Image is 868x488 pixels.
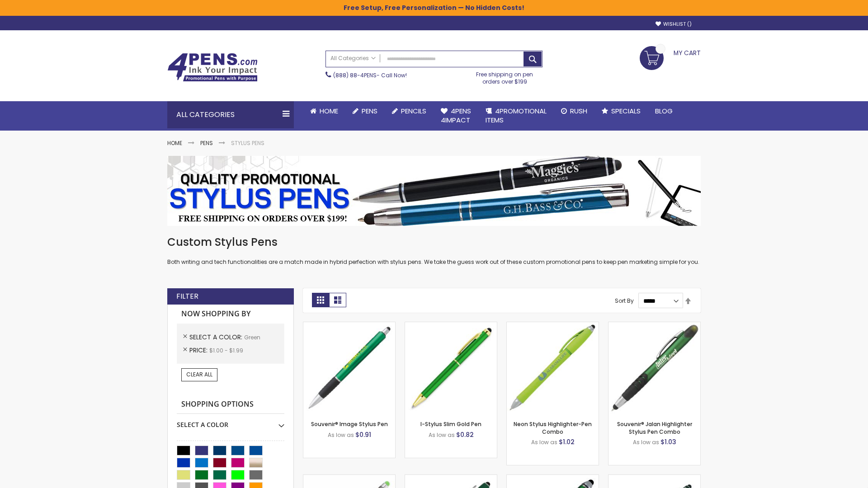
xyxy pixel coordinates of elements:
[320,106,338,116] span: Home
[429,431,455,439] span: As low as
[609,474,700,482] a: Colter Stylus Twist Metal Pen-Green
[328,431,354,439] span: As low as
[231,139,264,147] strong: Stylus Pens
[434,101,478,131] a: 4Pens4impact
[177,305,284,324] strong: Now Shopping by
[554,101,594,121] a: Rush
[355,430,371,439] span: $0.91
[326,51,380,66] a: All Categories
[507,322,599,414] img: Neon Stylus Highlighter-Pen Combo-Green
[405,322,497,414] img: I-Stylus Slim Gold-Green
[594,101,648,121] a: Specials
[362,106,377,116] span: Pens
[167,235,701,266] div: Both writing and tech functionalities are a match made in hybrid perfection with stylus pens. We ...
[303,322,395,414] img: Souvenir® Image Stylus Pen-Green
[303,474,395,482] a: Islander Softy Gel with Stylus - ColorJet Imprint-Green
[181,368,217,381] a: Clear All
[189,333,244,342] span: Select A Color
[303,101,345,121] a: Home
[244,333,260,341] span: Green
[514,420,592,435] a: Neon Stylus Highlighter-Pen Combo
[167,139,182,147] a: Home
[401,106,426,116] span: Pencils
[456,430,474,439] span: $0.82
[507,322,599,329] a: Neon Stylus Highlighter-Pen Combo-Green
[186,371,212,378] span: Clear All
[615,297,634,305] label: Sort By
[311,420,388,428] a: Souvenir® Image Stylus Pen
[609,322,700,414] img: Souvenir® Jalan Highlighter Stylus Pen Combo-Green
[167,156,701,226] img: Stylus Pens
[200,139,213,147] a: Pens
[478,101,554,131] a: 4PROMOTIONALITEMS
[633,438,659,446] span: As low as
[405,474,497,482] a: Custom Soft Touch® Metal Pens with Stylus-Green
[345,101,385,121] a: Pens
[660,437,676,446] span: $1.03
[609,322,700,329] a: Souvenir® Jalan Highlighter Stylus Pen Combo-Green
[405,322,497,329] a: I-Stylus Slim Gold-Green
[330,55,376,62] span: All Categories
[167,101,294,128] div: All Categories
[648,101,680,121] a: Blog
[486,106,547,125] span: 4PROMOTIONAL ITEMS
[333,71,407,79] span: - Call Now!
[177,414,284,429] div: Select A Color
[189,346,209,355] span: Price
[167,53,258,82] img: 4Pens Custom Pens and Promotional Products
[177,395,284,414] strong: Shopping Options
[531,438,557,446] span: As low as
[420,420,481,428] a: I-Stylus Slim Gold Pen
[167,235,701,249] h1: Custom Stylus Pens
[656,21,692,28] a: Wishlist
[611,106,641,116] span: Specials
[617,420,692,435] a: Souvenir® Jalan Highlighter Stylus Pen Combo
[333,71,377,79] a: (888) 88-4PENS
[385,101,434,121] a: Pencils
[312,293,329,307] strong: Grid
[655,106,673,116] span: Blog
[559,437,575,446] span: $1.02
[441,106,471,125] span: 4Pens 4impact
[209,347,243,354] span: $1.00 - $1.99
[176,291,198,301] strong: Filter
[303,322,395,329] a: Souvenir® Image Stylus Pen-Green
[507,474,599,482] a: Kyra Pen with Stylus and Flashlight-Green
[467,67,543,85] div: Free shipping on pen orders over $199
[570,106,587,116] span: Rush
